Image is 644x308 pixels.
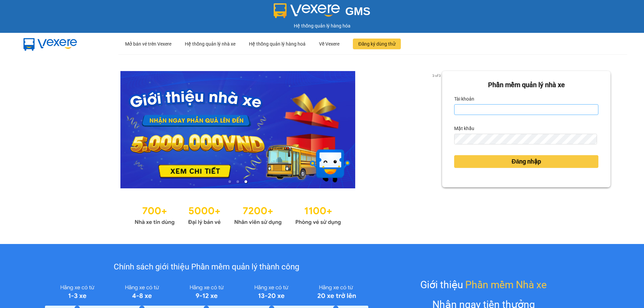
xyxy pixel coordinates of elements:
[454,123,474,134] label: Mật khẩu
[274,10,371,15] a: GMS
[185,33,235,55] div: Hệ thống quản lý nhà xe
[274,3,340,18] img: logo 2
[345,5,370,17] span: GMS
[454,80,598,90] div: Phần mềm quản lý nhà xe
[45,261,368,273] div: Chính sách giới thiệu Phần mềm quản lý thành công
[454,104,598,115] input: Tài khoản
[228,180,231,183] li: slide item 1
[135,202,341,227] img: Statistics.png
[454,94,474,104] label: Tài khoản
[125,33,171,55] div: Mở bán vé trên Vexere
[433,71,442,188] button: next slide / item
[420,277,547,293] div: Giới thiệu
[236,180,239,183] li: slide item 2
[249,33,306,55] div: Hệ thống quản lý hàng hoá
[2,22,642,29] div: Hệ thống quản lý hàng hóa
[465,277,547,293] span: Phần mềm Nhà xe
[454,155,598,168] button: Đăng nhập
[245,180,247,183] li: slide item 3
[430,71,442,80] p: 3 of 3
[319,33,339,55] div: Về Vexere
[512,157,541,166] span: Đăng nhập
[353,39,401,49] button: Đăng ký dùng thử
[358,40,395,48] span: Đăng ký dùng thử
[34,71,43,188] button: previous slide / item
[454,134,597,144] input: Mật khẩu
[17,33,84,55] img: mbUUG5Q.png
